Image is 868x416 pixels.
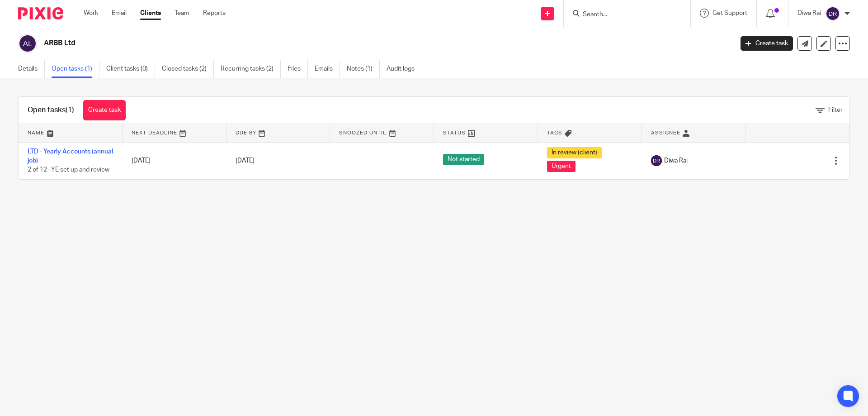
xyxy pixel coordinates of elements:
img: svg%3E [18,34,37,53]
a: LTD - Yearly Accounts (annual job) [28,148,113,164]
a: Details [18,60,45,78]
a: Open tasks (1) [52,60,99,78]
h2: ARBB Ltd [44,38,590,48]
span: Get Support [712,10,747,16]
span: Status [443,130,466,135]
span: (1) [66,106,74,114]
a: Recurring tasks (2) [221,60,281,78]
span: Filter [828,107,843,113]
input: Search [582,11,663,19]
a: Emails [315,60,340,78]
a: Create task [741,36,793,51]
a: Clients [140,9,161,18]
a: Work [84,9,98,18]
span: Urgent [547,161,576,172]
a: Email [112,9,127,18]
span: In review (client) [547,147,602,158]
span: Not started [443,154,484,165]
span: 2 of 12 · YE set up and review [28,167,109,173]
span: Diwa Rai [664,156,688,165]
span: Snoozed Until [339,130,387,135]
a: Closed tasks (2) [162,60,214,78]
a: Audit logs [387,60,421,78]
img: Pixie [18,7,63,19]
td: [DATE] [123,142,226,179]
a: Notes (1) [347,60,380,78]
a: Client tasks (0) [106,60,155,78]
img: svg%3E [651,155,662,166]
p: Diwa Rai [797,9,821,18]
a: Files [288,60,308,78]
span: Tags [547,130,562,135]
span: [DATE] [236,158,255,164]
a: Reports [203,9,226,18]
a: Team [175,9,189,18]
a: Create task [83,100,126,120]
h1: Open tasks [28,105,74,115]
img: svg%3E [826,6,840,21]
